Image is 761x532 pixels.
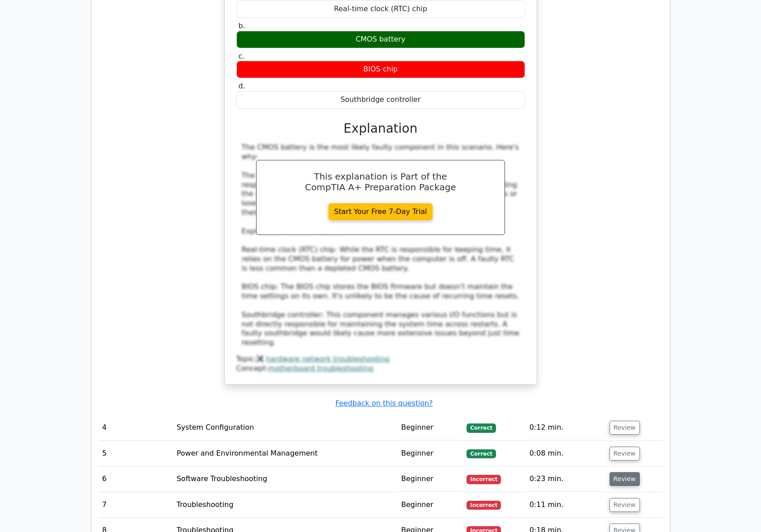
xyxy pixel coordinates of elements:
div: BIOS chip [236,61,525,78]
a: hardware network troubleshooting [266,355,389,363]
td: Troubleshooting [173,492,398,518]
span: d. [239,82,245,90]
span: Incorrect [467,475,501,484]
div: Real-time clock (RTC) chip [236,0,525,18]
div: Concept: [236,364,525,373]
a: Feedback on this question? [335,399,433,407]
span: Correct [467,423,496,432]
div: CMOS battery [236,31,525,48]
a: Start Your Free 7-Day Trial [328,203,433,220]
td: 0:11 min. [526,492,606,518]
div: The CMOS battery is the most likely faulty component in this scenario. Here's why: The CMOS (Comp... [242,143,520,348]
button: Review [610,421,640,435]
td: Beginner [398,466,463,492]
button: Review [610,498,640,512]
td: 0:08 min. [526,441,606,466]
div: Topic: [236,355,525,364]
td: Power and Environmental Management [173,441,398,466]
td: Software Troubleshooting [173,466,398,492]
td: 4 [99,415,173,440]
td: System Configuration [173,415,398,440]
td: 0:23 min. [526,466,606,492]
a: motherboard troubleshooting [268,364,373,373]
span: Correct [467,449,496,458]
td: 7 [99,492,173,518]
button: Review [610,472,640,486]
td: Beginner [398,441,463,466]
span: b. [239,21,245,30]
button: Review [610,447,640,461]
h3: Explanation [242,121,520,136]
td: Beginner [398,492,463,518]
span: Incorrect [467,501,501,510]
td: 0:12 min. [526,415,606,440]
td: 6 [99,466,173,492]
div: Southbridge controller [236,91,525,109]
span: c. [239,52,245,60]
td: 5 [99,441,173,466]
td: Beginner [398,415,463,440]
